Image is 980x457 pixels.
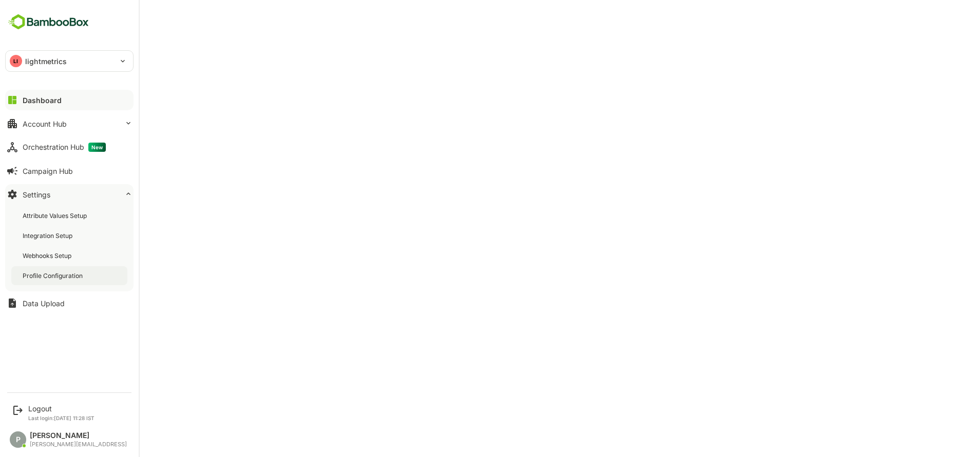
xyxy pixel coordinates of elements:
[6,51,133,71] div: LIlightmetrics
[5,293,134,313] button: Data Upload
[23,120,67,128] div: Account Hub
[23,271,85,280] div: Profile Configuration
[23,96,62,105] div: Dashboard
[5,113,134,134] button: Account Hub
[25,56,67,67] p: lightmetrics
[5,137,134,157] button: Orchestration HubNew
[5,184,134,205] button: Settings
[28,415,95,421] p: Last login: [DATE] 11:28 IST
[30,431,127,440] div: [PERSON_NAME]
[30,441,127,448] div: [PERSON_NAME][EMAIL_ADDRESS]
[10,55,22,67] div: LI
[10,431,26,448] div: P
[88,143,106,152] span: New
[23,299,65,308] div: Data Upload
[23,211,89,220] div: Attribute Values Setup
[23,231,74,240] div: Integration Setup
[23,251,73,260] div: Webhooks Setup
[23,190,50,199] div: Settings
[23,143,106,152] div: Orchestration Hub
[5,90,134,110] button: Dashboard
[5,161,134,181] button: Campaign Hub
[5,12,92,32] img: BambooboxFullLogoMark.5f36c76dfaba33ec1ec1367b70bb1252.svg
[28,404,95,413] div: Logout
[23,167,73,175] div: Campaign Hub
